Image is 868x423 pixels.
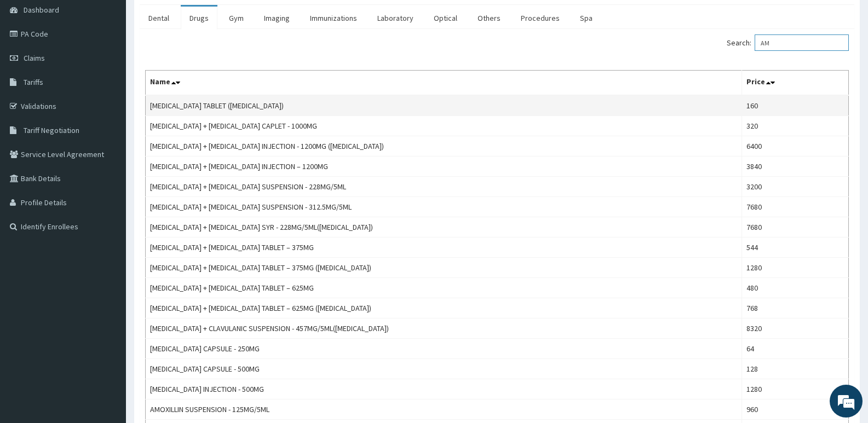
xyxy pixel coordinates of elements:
[742,116,849,136] td: 320
[140,7,178,30] a: Dental
[742,95,849,116] td: 160
[755,34,849,51] input: Search:
[742,197,849,217] td: 7680
[742,237,849,258] td: 544
[146,379,742,399] td: [MEDICAL_DATA] INJECTION - 500MG
[20,55,44,82] img: d_794563401_company_1708531726252_794563401
[180,5,206,32] div: Minimize live chat window
[57,61,184,76] div: Chat with us now
[146,258,742,278] td: [MEDICAL_DATA] + [MEDICAL_DATA] TABLET – 375MG ([MEDICAL_DATA])
[425,7,466,30] a: Optical
[24,77,43,87] span: Tariffs
[742,258,849,278] td: 1280
[146,339,742,359] td: [MEDICAL_DATA] CAPSULE - 250MG
[146,217,742,237] td: [MEDICAL_DATA] + [MEDICAL_DATA] SYR - 228MG/5ML([MEDICAL_DATA])
[727,34,849,51] label: Search:
[146,318,742,339] td: [MEDICAL_DATA] + CLAVULANIC SUSPENSION - 457MG/5ML([MEDICAL_DATA])
[24,53,45,63] span: Claims
[742,217,849,237] td: 7680
[742,157,849,177] td: 3840
[146,359,742,379] td: [MEDICAL_DATA] CAPSULE - 500MG
[220,7,252,30] a: Gym
[146,278,742,298] td: [MEDICAL_DATA] + [MEDICAL_DATA] TABLET – 625MG
[742,71,849,96] th: Price
[742,399,849,420] td: 960
[146,136,742,157] td: [MEDICAL_DATA] + [MEDICAL_DATA] INJECTION - 1200MG ([MEDICAL_DATA])
[742,177,849,197] td: 3200
[469,7,509,30] a: Others
[146,177,742,197] td: [MEDICAL_DATA] + [MEDICAL_DATA] SUSPENSION - 228MG/5ML
[255,7,298,30] a: Imaging
[146,95,742,116] td: [MEDICAL_DATA] TABLET ([MEDICAL_DATA])
[5,299,209,337] textarea: Type your message and hit 'Enter'
[146,298,742,318] td: [MEDICAL_DATA] + [MEDICAL_DATA] TABLET – 625MG ([MEDICAL_DATA])
[742,278,849,298] td: 480
[24,5,59,15] span: Dashboard
[742,318,849,339] td: 8320
[146,399,742,420] td: AMOXILLIN SUSPENSION - 125MG/5ML
[146,71,742,96] th: Name
[742,379,849,399] td: 1280
[742,136,849,157] td: 6400
[64,138,151,248] span: We're online!
[571,7,601,30] a: Spa
[146,197,742,217] td: [MEDICAL_DATA] + [MEDICAL_DATA] SUSPENSION - 312.5MG/5ML
[369,7,422,30] a: Laboratory
[301,7,366,30] a: Immunizations
[742,298,849,318] td: 768
[146,237,742,258] td: [MEDICAL_DATA] + [MEDICAL_DATA] TABLET – 375MG
[742,359,849,379] td: 128
[146,116,742,136] td: [MEDICAL_DATA] + [MEDICAL_DATA] CAPLET - 1000MG
[742,339,849,359] td: 64
[512,7,568,30] a: Procedures
[24,125,79,135] span: Tariff Negotiation
[146,157,742,177] td: [MEDICAL_DATA] + [MEDICAL_DATA] INJECTION – 1200MG
[181,7,217,30] a: Drugs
